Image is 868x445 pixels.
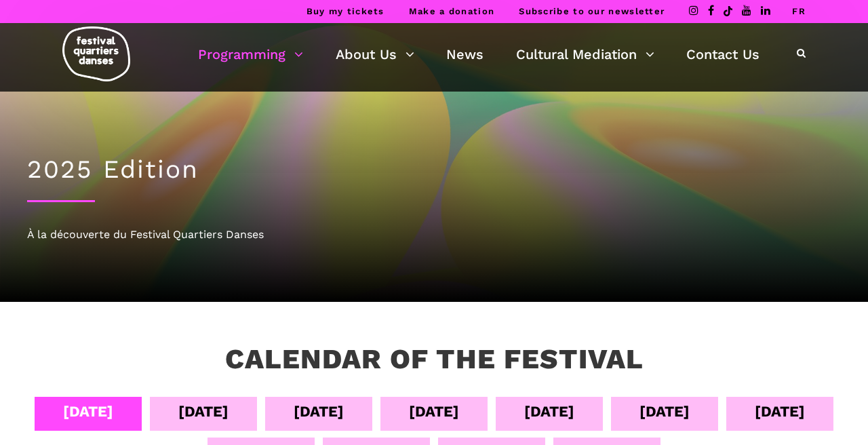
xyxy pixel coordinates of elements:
div: [DATE] [524,400,574,423]
a: FR [792,6,806,16]
a: Buy my tickets [307,6,384,16]
h3: Calendar of the Festival [225,343,644,376]
div: [DATE] [755,400,805,423]
a: News [446,43,484,66]
div: À la découverte du Festival Quartiers Danses [27,226,841,244]
div: [DATE] [294,400,344,423]
div: [DATE] [409,400,459,423]
a: Make a donation [409,6,495,16]
a: Programming [198,43,303,66]
a: About Us [336,43,414,66]
h1: 2025 Edition [27,155,841,185]
a: Cultural Mediation [516,43,654,66]
div: [DATE] [639,400,690,423]
div: [DATE] [63,400,113,423]
a: Subscribe to our newsletter [519,6,665,16]
div: [DATE] [178,400,229,423]
a: Contact Us [686,43,759,66]
img: logo-fqd-med [62,26,130,81]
